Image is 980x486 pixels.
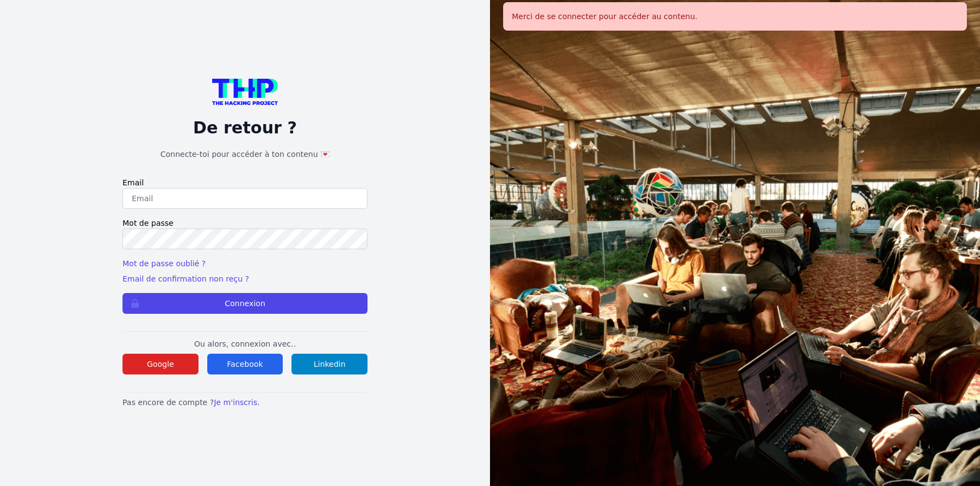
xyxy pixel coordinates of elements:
[122,354,199,374] button: Google
[122,259,206,268] a: Mot de passe oublié ?
[122,218,367,229] label: Mot de passe
[122,338,367,349] p: Ou alors, connexion avec..
[291,354,367,374] button: Linkedin
[214,398,260,407] a: Je m'inscris.
[503,2,967,31] div: Merci de se connecter pour accéder au contenu.
[122,293,367,314] button: Connexion
[122,397,367,408] p: Pas encore de compte ?
[122,188,367,209] input: Email
[122,149,367,160] h1: Connecte-toi pour accéder à ton contenu 💌
[212,79,278,105] img: logo
[207,354,283,374] button: Facebook
[122,274,249,283] a: Email de confirmation non reçu ?
[122,177,367,188] label: Email
[122,118,367,138] p: De retour ?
